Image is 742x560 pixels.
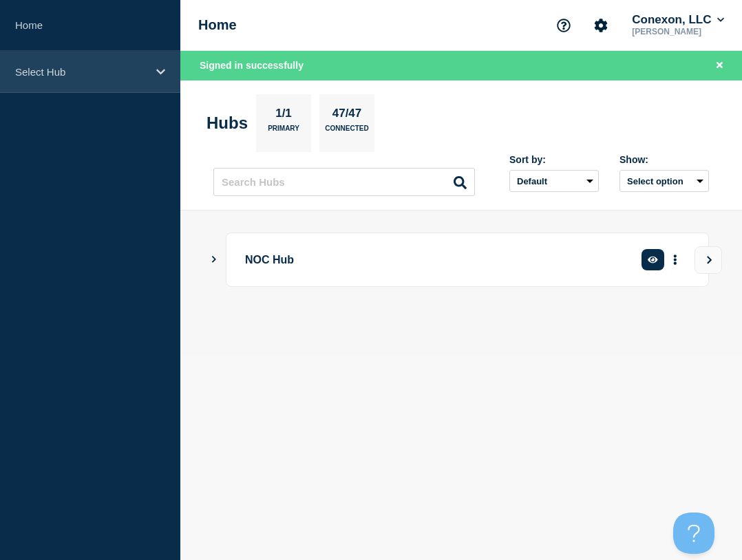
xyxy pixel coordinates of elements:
[206,114,248,133] h2: Hubs
[629,13,727,27] button: Conexon, LLC
[619,170,709,192] button: Select option
[695,246,722,274] button: View
[327,107,367,125] p: 47/47
[711,58,728,74] button: Close banner
[509,170,599,192] select: Sort by
[200,60,304,71] span: Signed in successfully
[15,66,147,78] p: Select Hub
[325,125,368,139] p: Connected
[211,255,218,265] button: Show Connected Hubs
[586,11,615,40] button: Account settings
[509,154,599,165] div: Sort by:
[666,247,684,272] button: More actions
[271,107,297,125] p: 1/1
[268,125,299,139] p: Primary
[245,247,609,272] p: NOC Hub
[198,17,237,33] h1: Home
[629,27,727,36] p: [PERSON_NAME]
[549,11,578,40] button: Support
[619,154,709,165] div: Show:
[673,513,714,554] iframe: Help Scout Beacon - Open
[213,168,475,196] input: Search Hubs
